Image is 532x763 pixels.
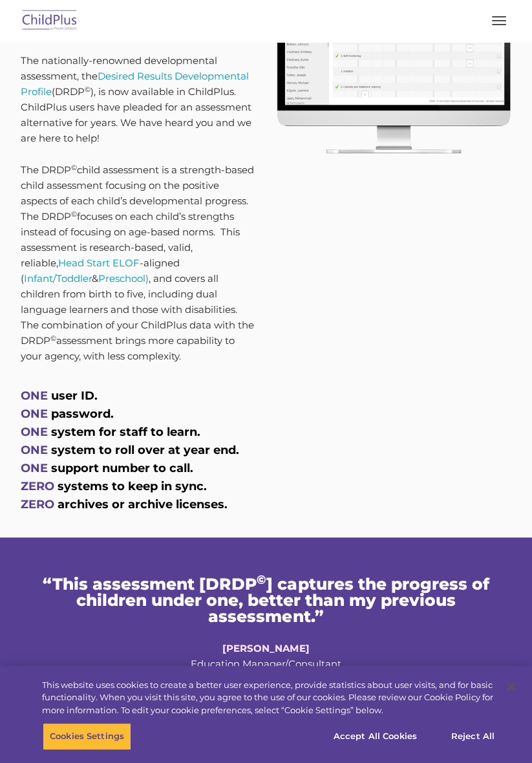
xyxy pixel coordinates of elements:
span: support number to call. [51,461,193,475]
span: Education Manager/Consultant [191,642,341,670]
p: The nationally-renowned developmental assessment, the (DRDP ), is now available in ChildPlus. Chi... [21,53,257,146]
p: The DRDP child assessment is a strength-based child assessment focusing on the positive aspects o... [21,162,257,364]
strong: [PERSON_NAME] [222,642,309,654]
button: Cookies Settings [43,723,131,750]
span: ONE [21,389,48,403]
a: Infant/Toddler [24,272,92,285]
span: system to roll over at year end. [51,443,239,457]
span: “This assessment [DRDP ] captures the progress of children under one, better than my previous ass... [43,574,489,626]
span: ONE [21,425,48,439]
button: Reject All [432,723,513,750]
img: ChildPlus by Procare Solutions [19,6,80,36]
button: Close [497,672,526,701]
sup: © [71,163,77,172]
span: systems to keep in sync. [58,479,207,493]
sup: © [71,210,77,219]
span: ONE [21,407,48,421]
sup: © [50,334,56,343]
span: system for staff to learn. [51,425,200,439]
span: ONE [21,461,48,475]
span: ZERO [21,479,54,493]
sup: © [85,85,90,94]
a: Desired Results Developmental Profile [21,70,249,98]
sup: © [257,572,266,587]
span: archives or archive licenses. [58,497,228,511]
a: Preschool) [98,272,149,285]
span: user ID. [51,389,98,403]
span: password. [51,407,114,421]
span: ONE [21,443,48,457]
button: Accept All Cookies [326,723,424,750]
a: Head Start ELOF [58,257,140,269]
span: ZERO [21,497,54,511]
div: This website uses cookies to create a better user experience, provide statistics about user visit... [42,679,495,717]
